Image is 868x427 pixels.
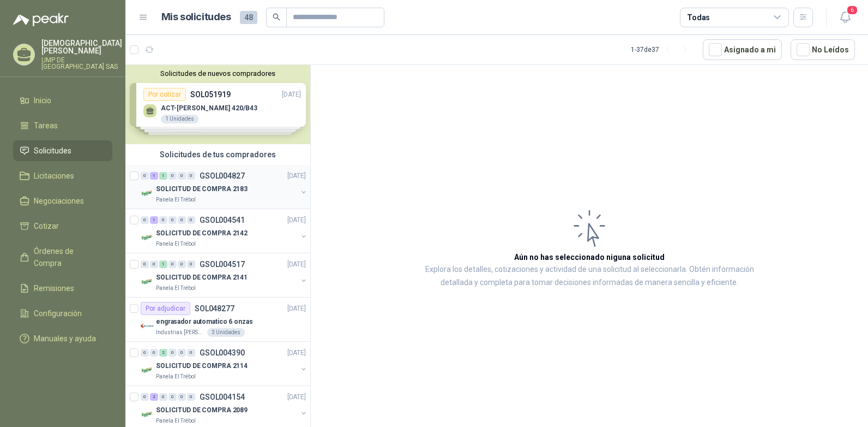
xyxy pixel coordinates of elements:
[130,69,306,78] button: Solicitudes de nuevos compradores
[141,187,154,200] img: Company Logo
[200,172,245,180] p: GSOL004827
[141,216,149,224] div: 0
[141,364,154,377] img: Company Logo
[34,120,58,132] span: Tareas
[846,5,858,15] span: 6
[13,165,112,186] a: Licitaciones
[13,90,112,111] a: Inicio
[156,372,196,381] p: Panela El Trébol
[287,171,306,181] p: [DATE]
[240,11,257,24] span: 48
[200,216,245,224] p: GSOL004541
[287,348,306,358] p: [DATE]
[34,195,84,207] span: Negociaciones
[187,393,195,401] div: 0
[168,172,177,180] div: 0
[13,278,112,299] a: Remisiones
[34,220,59,232] span: Cotizar
[141,275,154,288] img: Company Logo
[13,13,69,26] img: Logo peakr
[187,260,195,268] div: 0
[187,349,195,357] div: 0
[34,307,82,319] span: Configuración
[514,251,665,263] h3: Aún no has seleccionado niguna solicitud
[141,302,190,315] div: Por adjudicar
[34,282,74,294] span: Remisiones
[159,349,167,357] div: 2
[156,228,248,239] p: SOLICITUD DE COMPRA 2142
[156,195,196,204] p: Panela El Trébol
[13,216,112,236] a: Cotizar
[287,392,306,402] p: [DATE]
[141,393,149,401] div: 0
[13,303,112,324] a: Configuración
[835,8,855,27] button: 6
[125,65,310,144] div: Solicitudes de nuevos compradoresPor cotizarSOL051919[DATE] ACT-[PERSON_NAME] 420/B431 UnidadesPo...
[141,213,308,248] a: 0 1 0 0 0 0 GSOL004541[DATE] Company LogoSOLICITUD DE COMPRA 2142Panela El Trébol
[178,349,186,357] div: 0
[161,9,231,25] h1: Mis solicitudes
[125,144,310,165] div: Solicitudes de tus compradores
[141,260,149,268] div: 0
[141,169,308,204] a: 0 1 1 0 0 0 GSOL004827[DATE] Company LogoSOLICITUD DE COMPRA 2183Panela El Trébol
[141,346,308,381] a: 0 0 2 0 0 0 GSOL004390[DATE] Company LogoSOLICITUD DE COMPRA 2114Panela El Trébol
[156,317,253,327] p: engrasador automatico 6 onzas
[207,328,245,337] div: 3 Unidades
[13,328,112,349] a: Manuales y ayuda
[34,333,96,345] span: Manuales y ayuda
[34,170,74,182] span: Licitaciones
[13,191,112,211] a: Negociaciones
[156,417,196,425] p: Panela El Trébol
[156,272,248,283] p: SOLICITUD DE COMPRA 2141
[159,393,167,401] div: 0
[159,216,167,224] div: 0
[631,41,694,58] div: 1 - 37 de 37
[125,298,310,342] a: Por adjudicarSOL048277[DATE] Company Logoengrasador automatico 6 onzasIndustrias [PERSON_NAME]3 U...
[187,216,195,224] div: 0
[34,245,102,269] span: Órdenes de Compra
[13,115,112,136] a: Tareas
[141,172,149,180] div: 0
[168,393,177,401] div: 0
[141,231,154,244] img: Company Logo
[34,94,51,106] span: Inicio
[141,390,308,425] a: 0 2 0 0 0 0 GSOL004154[DATE] Company LogoSOLICITUD DE COMPRA 2089Panela El Trébol
[200,260,245,268] p: GSOL004517
[156,405,248,416] p: SOLICITUD DE COMPRA 2089
[156,240,196,248] p: Panela El Trébol
[168,260,177,268] div: 0
[141,408,154,421] img: Company Logo
[791,39,855,60] button: No Leídos
[178,393,186,401] div: 0
[150,216,158,224] div: 1
[41,57,122,70] p: UMP DE [GEOGRAPHIC_DATA] SAS
[156,184,248,194] p: SOLICITUD DE COMPRA 2183
[159,260,167,268] div: 1
[287,259,306,270] p: [DATE]
[420,263,759,289] p: Explora los detalles, cotizaciones y actividad de una solicitud al seleccionarla. Obtén informaci...
[187,172,195,180] div: 0
[150,393,158,401] div: 2
[41,39,122,55] p: [DEMOGRAPHIC_DATA] [PERSON_NAME]
[168,349,177,357] div: 0
[141,258,308,293] a: 0 0 1 0 0 0 GSOL004517[DATE] Company LogoSOLICITUD DE COMPRA 2141Panela El Trébol
[141,319,154,333] img: Company Logo
[287,215,306,226] p: [DATE]
[150,260,158,268] div: 0
[287,304,306,314] p: [DATE]
[200,349,245,357] p: GSOL004390
[159,172,167,180] div: 1
[13,140,112,161] a: Solicitudes
[178,216,186,224] div: 0
[168,216,177,224] div: 0
[178,260,186,268] div: 0
[200,393,245,401] p: GSOL004154
[13,241,112,274] a: Órdenes de Compra
[703,39,782,60] button: Asignado a mi
[178,172,186,180] div: 0
[156,284,196,293] p: Panela El Trébol
[34,145,71,157] span: Solicitudes
[273,13,280,21] span: search
[150,349,158,357] div: 0
[150,172,158,180] div: 1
